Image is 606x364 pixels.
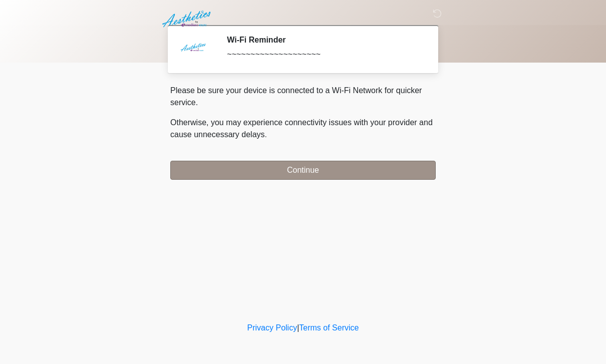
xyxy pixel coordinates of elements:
[227,35,421,45] h2: Wi-Fi Reminder
[299,323,359,332] a: Terms of Service
[178,35,208,65] img: Agent Avatar
[170,85,436,109] p: Please be sure your device is connected to a Wi-Fi Network for quicker service.
[247,323,297,332] a: Privacy Policy
[265,130,267,139] span: .
[170,117,436,141] p: Otherwise, you may experience connectivity issues with your provider and cause unnecessary delays
[227,49,421,61] div: ~~~~~~~~~~~~~~~~~~~~
[170,161,436,180] button: Continue
[297,323,299,332] a: |
[160,8,215,31] img: Aesthetics by Emediate Cure Logo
